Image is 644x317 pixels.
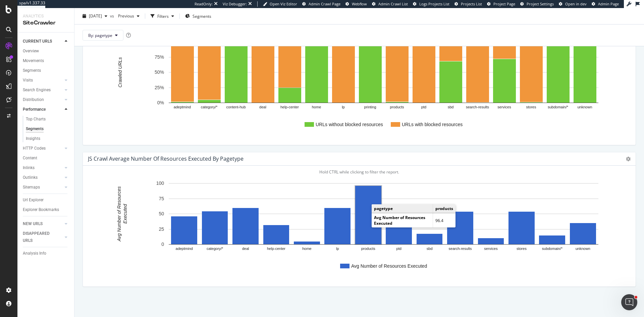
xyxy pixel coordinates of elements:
[23,106,63,113] a: Performance
[23,206,59,213] div: Explorer Bookmarks
[484,247,498,251] text: services
[156,180,164,186] text: 100
[26,135,69,142] a: Insights
[26,116,69,123] a: Top Charts
[226,105,246,109] text: content-hub
[148,11,177,21] button: Filters
[23,250,69,257] a: Analysis Info
[116,187,122,242] text: Avg Number of Resources
[122,204,128,224] text: Executed
[542,247,563,251] text: subdomain/*
[88,154,244,163] h4: JS Crawl Average Number of Resources Executed by pagetype
[316,122,383,127] text: URLs without blocked resources
[23,38,63,45] a: CURRENT URLS
[259,105,266,109] text: deal
[23,174,38,181] div: Outlinks
[565,1,587,6] span: Open in dev
[402,122,463,127] text: URLs with blocked resources
[302,247,312,251] text: home
[182,11,214,21] button: Segments
[526,105,536,109] text: stores
[26,135,40,142] div: Insights
[23,106,46,113] div: Performance
[88,176,625,281] svg: A chart.
[23,145,46,152] div: HTTP Codes
[26,125,69,133] a: Segments
[352,1,367,6] span: Webflow
[576,247,590,251] text: unknown
[413,1,449,7] a: Logs Projects List
[88,35,625,140] svg: A chart.
[88,32,112,38] span: By: pagetype
[433,213,456,228] td: 96.4
[592,1,619,7] a: Admin Page
[23,48,39,55] div: Overview
[419,1,449,6] span: Logs Projects List
[155,85,164,90] text: 25%
[270,1,297,6] span: Open Viz Editor
[23,77,63,84] a: Visits
[396,247,401,251] text: ptd
[193,13,211,19] span: Segments
[517,247,527,251] text: stores
[372,204,433,213] td: pagetype
[23,19,69,27] div: SiteCrawler
[497,105,511,109] text: services
[83,30,123,41] button: By: pagetype
[23,87,63,94] a: Search Engines
[378,1,408,6] span: Admin Crawl List
[559,1,587,7] a: Open in dev
[626,157,631,161] i: Options
[372,213,433,228] td: Avg Number of Resources Executed
[577,105,592,109] text: unknown
[89,13,102,19] span: 2025 Sep. 12th
[319,169,399,175] span: Hold CTRL while clicking to filter the report.
[23,220,63,227] a: NEW URLS
[223,1,247,7] div: Viz Debugger:
[520,1,554,7] a: Project Settings
[115,13,134,19] span: Previous
[548,105,569,109] text: subdomain/*
[364,105,376,109] text: printing
[26,116,46,123] div: Top Charts
[23,155,37,162] div: Content
[115,11,142,21] button: Previous
[195,1,213,7] div: ReadOnly:
[159,196,164,201] text: 75
[23,77,33,84] div: Visits
[280,105,299,109] text: help-center
[80,11,110,21] button: [DATE]
[598,1,619,6] span: Admin Page
[117,57,123,87] text: Crawled URLs
[309,1,340,6] span: Admin Crawl Page
[110,13,115,19] span: vs
[312,105,321,109] text: home
[23,155,69,162] a: Content
[23,13,69,19] div: Analytics
[372,1,408,7] a: Admin Crawl List
[448,105,454,109] text: sbd
[23,174,63,181] a: Outlinks
[23,96,63,103] a: Distribution
[23,38,52,45] div: CURRENT URLS
[263,1,297,7] a: Open Viz Editor
[23,164,63,171] a: Inlinks
[157,100,164,105] text: 0%
[23,57,44,64] div: Movements
[390,105,404,109] text: products
[155,69,164,75] text: 50%
[527,1,554,6] span: Project Settings
[23,250,46,257] div: Analysis Info
[336,247,339,251] text: lp
[155,54,164,60] text: 75%
[267,247,285,251] text: help-center
[176,247,193,251] text: adeptmind
[345,1,367,7] a: Webflow
[23,220,43,227] div: NEW URLS
[421,105,426,109] text: ptd
[466,105,489,109] text: search-results
[621,294,637,310] iframe: Intercom live chat
[23,67,69,74] a: Segments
